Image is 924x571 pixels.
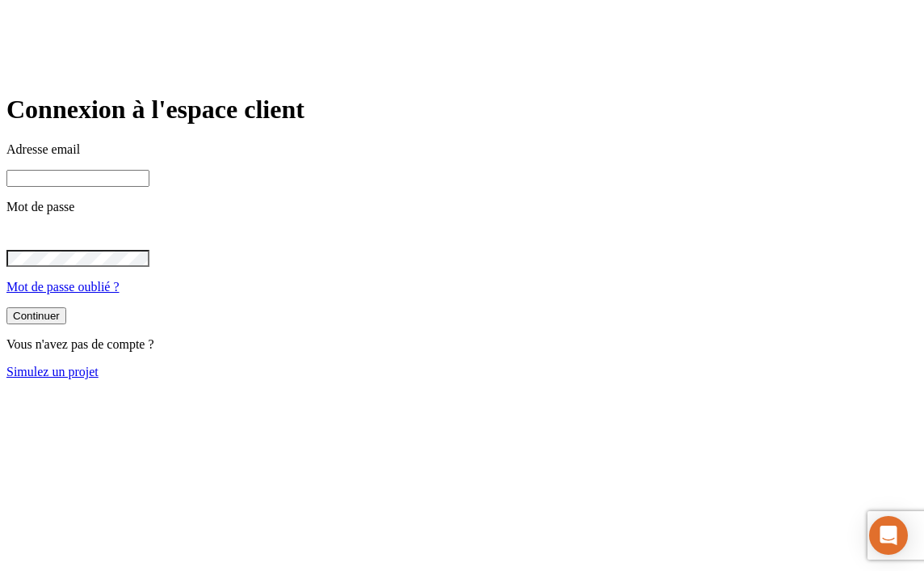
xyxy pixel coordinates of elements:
[6,307,66,324] button: Continuer
[6,142,918,157] p: Adresse email
[869,516,908,555] div: Open Intercom Messenger
[13,310,60,322] div: Continuer
[6,365,99,379] a: Simulez un projet
[6,280,120,294] a: Mot de passe oublié ?
[6,337,918,352] p: Vous n'avez pas de compte ?
[6,200,918,214] p: Mot de passe
[6,95,918,125] h1: Connexion à l'espace client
